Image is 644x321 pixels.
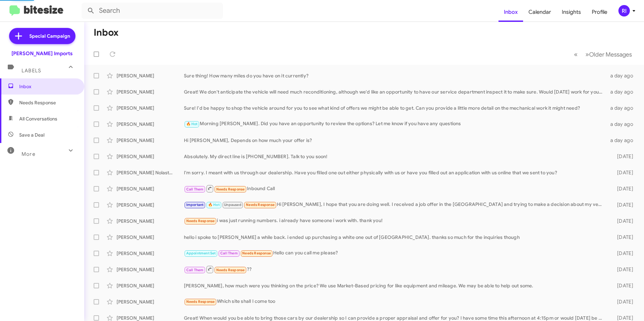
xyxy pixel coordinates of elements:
[184,282,606,289] div: [PERSON_NAME], how much were you thinking on the price? We use Market-Based pricing for like equi...
[606,298,639,305] div: [DATE]
[606,121,639,128] div: a day ago
[117,266,184,273] div: [PERSON_NAME]
[117,137,184,144] div: [PERSON_NAME]
[22,151,35,157] span: More
[184,120,606,128] div: Morning [PERSON_NAME]. Did you have an opportunity to review the options? Let me know if you have...
[186,268,204,272] span: Call Them
[19,83,76,90] span: Inbox
[184,169,606,176] div: I'm sorry. I meant with us through our dealership. Have you filled one out either physically with...
[19,115,57,122] span: All Conversations
[618,5,630,16] div: RI
[11,50,73,57] div: [PERSON_NAME] Imports
[498,2,523,22] a: Inbox
[581,47,636,61] button: Next
[117,298,184,305] div: [PERSON_NAME]
[117,105,184,111] div: [PERSON_NAME]
[117,121,184,128] div: [PERSON_NAME]
[246,203,275,207] span: Needs Response
[606,88,639,95] div: a day ago
[570,47,636,61] nav: Page navigation example
[82,3,223,19] input: Search
[184,72,606,79] div: Sure thing! How many miles do you have on it currently?
[117,72,184,79] div: [PERSON_NAME]
[117,88,184,95] div: [PERSON_NAME]
[184,249,606,257] div: Hello can you call me please?
[186,203,204,207] span: Important
[19,132,44,138] span: Save a Deal
[606,282,639,289] div: [DATE]
[184,265,606,274] div: ??
[22,68,41,74] span: Labels
[117,218,184,224] div: [PERSON_NAME]
[586,2,613,22] a: Profile
[29,33,70,39] span: Special Campaign
[186,299,215,304] span: Needs Response
[184,105,606,111] div: Sure! I'd be happy to shop the vehicle around for you to see what kind of offers we might be able...
[606,105,639,111] div: a day ago
[606,234,639,241] div: [DATE]
[606,202,639,208] div: [DATE]
[216,268,245,272] span: Needs Response
[186,219,215,223] span: Needs Response
[184,184,606,193] div: Inbound Call
[184,298,606,306] div: Which site shall I come too
[556,2,586,22] a: Insights
[117,169,184,176] div: [PERSON_NAME] Nolastname120711837
[117,282,184,289] div: [PERSON_NAME]
[186,122,198,126] span: 🔥 Hot
[606,218,639,224] div: [DATE]
[117,250,184,257] div: [PERSON_NAME]
[585,50,589,59] span: »
[186,187,204,191] span: Call Them
[184,234,606,241] div: hello i spoke to [PERSON_NAME] a while back. i ended up purchasing a white one out of [GEOGRAPHIC...
[606,250,639,257] div: [DATE]
[184,201,606,209] div: Hi [PERSON_NAME], I hope that you are doing well. I received a job offer in the [GEOGRAPHIC_DATA]...
[589,51,632,58] span: Older Messages
[574,50,578,59] span: «
[117,202,184,208] div: [PERSON_NAME]
[606,169,639,176] div: [DATE]
[613,5,637,16] button: RI
[606,153,639,160] div: [DATE]
[186,251,216,255] span: Appointment Set
[184,88,606,95] div: Great! We don't anticipate the vehicle will need much reconditioning, although we'd like an oppor...
[606,72,639,79] div: a day ago
[184,217,606,225] div: i was just running numbers. i already have someone i work with. thank you!
[224,203,241,207] span: Unpaused
[117,234,184,241] div: [PERSON_NAME]
[570,47,582,61] button: Previous
[523,2,556,22] a: Calendar
[606,137,639,144] div: a day ago
[117,153,184,160] div: [PERSON_NAME]
[184,137,606,144] div: Hi [PERSON_NAME], Depends on how much your offer is?
[242,251,271,255] span: Needs Response
[606,266,639,273] div: [DATE]
[9,28,75,44] a: Special Campaign
[606,185,639,192] div: [DATE]
[94,27,119,38] h1: Inbox
[220,251,238,255] span: Call Them
[19,99,76,106] span: Needs Response
[117,185,184,192] div: [PERSON_NAME]
[184,153,606,160] div: Absolutely. My direct line is [PHONE_NUMBER]. Talk to you soon!
[208,203,220,207] span: 🔥 Hot
[216,187,245,191] span: Needs Response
